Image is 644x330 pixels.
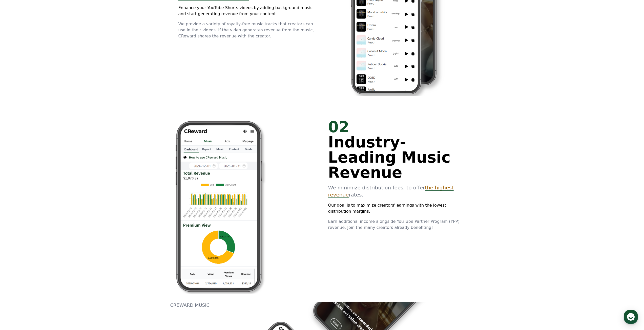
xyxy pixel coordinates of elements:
[328,202,466,214] p: Our goal is to maximize creators' earnings with the lowest distribution margins.
[328,133,451,181] span: Industry-Leading Music Revenue
[75,168,87,172] span: Settings
[328,219,460,230] span: Earn additional income alongside YouTube Partner Program (YPP) revenue. Join the many creators al...
[150,119,288,294] img: 3.png
[328,119,466,135] div: 02
[328,185,454,198] span: the highest revenue
[65,160,97,173] a: Settings
[178,21,314,38] span: We provide a variety of royalty-free music tracks that creators can use in their videos. If the v...
[13,168,22,172] span: Home
[328,184,466,198] p: We minimize distribution fees, to offer rates.
[33,160,65,173] a: Messages
[42,168,57,172] span: Messages
[2,160,33,173] a: Home
[178,5,316,17] p: Enhance your YouTube Shorts videos by adding background music and start generating revenue from y...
